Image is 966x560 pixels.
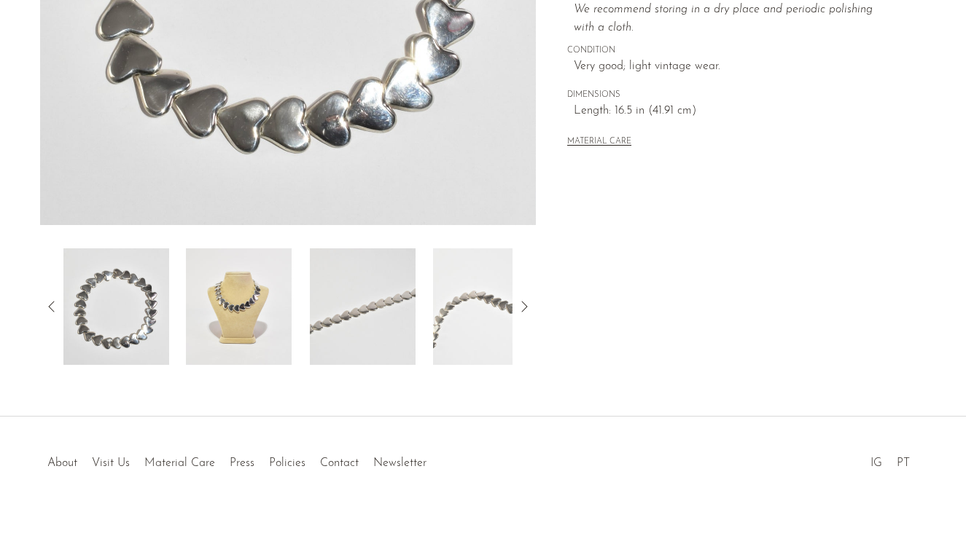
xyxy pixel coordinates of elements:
a: IG [870,457,882,469]
a: Material Care [144,457,215,469]
a: Contact [320,457,359,469]
span: CONDITION [567,44,895,58]
i: We recommend storing in a dry place and periodic polishing with a cloth. [574,4,873,34]
a: PT [897,457,910,469]
img: Silver Heart Necklace [310,248,416,365]
button: MATERIAL CARE [567,137,631,148]
span: Length: 16.5 in (41.91 cm) [574,102,895,121]
a: Press [230,457,254,469]
a: Policies [269,457,305,469]
a: Visit Us [92,457,130,469]
a: About [47,457,77,469]
ul: Quick links [40,446,434,473]
img: Silver Heart Necklace [186,248,292,365]
img: Silver Heart Necklace [63,248,169,365]
img: Silver Heart Necklace [433,248,539,365]
span: Very good; light vintage wear. [574,58,895,76]
ul: Social Medias [863,446,917,473]
span: DIMENSIONS [567,89,895,102]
